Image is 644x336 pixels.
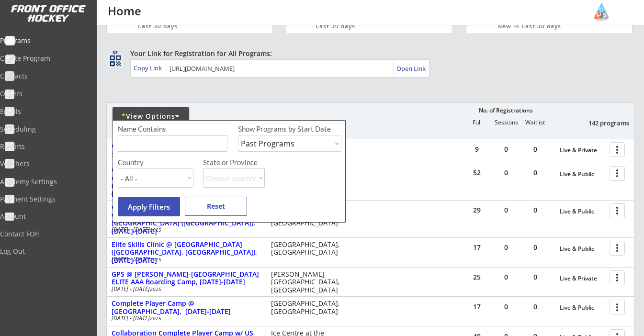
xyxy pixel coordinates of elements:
div: 0 [521,207,550,213]
div: Live & Private [560,275,605,282]
em: 2025 [150,226,161,233]
div: Live & Public [560,246,605,252]
div: Name Contains [118,125,193,133]
div: Live & Public [560,171,605,178]
div: [GEOGRAPHIC_DATA], [GEOGRAPHIC_DATA] [271,300,346,316]
div: 52 [463,169,491,176]
div: 0 [521,146,550,153]
div: Complete Player Camp @ [GEOGRAPHIC_DATA], [DATE]-[DATE] [112,300,261,316]
div: 0 [492,146,520,153]
a: Open Link [396,62,427,75]
em: 2025 [150,315,161,322]
div: Your Link for Registration for All Programs: [130,49,605,58]
div: 0 [492,244,520,251]
button: more_vert [610,300,625,314]
div: Show Programs by Start Date [238,125,340,133]
div: Live & Private [560,147,605,154]
div: GPS Hockey School - Fall + Winter 2025-26 [112,142,261,150]
div: Sessions [492,119,520,126]
div: [DATE] - [DATE] [112,190,258,195]
div: 0 [521,169,550,176]
div: Waitlist [520,119,549,126]
div: 0 [521,274,550,280]
div: No. of Registrations [476,107,535,114]
div: Last 30 days [138,22,230,31]
div: 17 [463,303,491,310]
div: 0 [492,207,520,213]
div: 142 programs [579,119,629,127]
div: [DATE] - [DATE] [112,315,258,321]
button: more_vert [610,270,625,285]
button: more_vert [610,166,625,181]
button: Apply Filters [118,197,180,216]
div: Sep [DATE] [112,152,258,158]
div: 0 [492,274,520,280]
div: Elite Skills Clinic @ [GEOGRAPHIC_DATA] ([GEOGRAPHIC_DATA], [GEOGRAPHIC_DATA]), [DATE]-[DATE] [112,241,261,265]
div: 29 [463,207,491,213]
div: 25 [463,274,491,280]
div: 9 [463,146,491,153]
div: 17 [463,244,491,251]
button: qr_code [108,54,123,68]
em: 2025 [150,286,161,292]
div: GPS Elevated - Advanced Collaboration Camp w/ Elevated Hockey @ [PERSON_NAME][GEOGRAPHIC_DATA] ([... [112,203,261,235]
div: GPS + Swaggy P (ELEV802) Super Skills Clinic @ [GEOGRAPHIC_DATA] ([GEOGRAPHIC_DATA], [GEOGRAPHIC_... [112,166,261,198]
div: qr [109,49,121,55]
div: [DATE] - [DATE] [112,286,258,292]
div: 0 [521,244,550,251]
div: Live & Public [560,304,605,311]
div: [DATE] - [DATE] [112,257,258,262]
div: Copy Link [134,64,164,72]
div: 0 [521,303,550,310]
div: Country [118,159,193,166]
button: more_vert [610,142,625,157]
div: GPS @ [PERSON_NAME]-[GEOGRAPHIC_DATA] ELITE AAA Boarding Camp, [DATE]-[DATE] [112,270,261,287]
button: Reset [185,197,247,216]
div: Open Link [396,65,427,73]
em: 2025 [150,256,161,263]
div: View Options [113,112,189,121]
button: more_vert [610,241,625,256]
div: [DATE] - [DATE] [112,227,258,233]
div: State or Province [203,159,340,166]
div: Live & Public [560,208,605,215]
div: Last 30 days [316,22,413,31]
div: 0 [492,303,520,310]
div: New in Last 30 days [497,22,588,31]
button: more_vert [610,203,625,218]
div: [GEOGRAPHIC_DATA], [GEOGRAPHIC_DATA] [271,241,346,257]
div: Full [463,119,491,126]
div: [PERSON_NAME]-[GEOGRAPHIC_DATA], [GEOGRAPHIC_DATA] [271,270,346,294]
div: 0 [492,169,520,176]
